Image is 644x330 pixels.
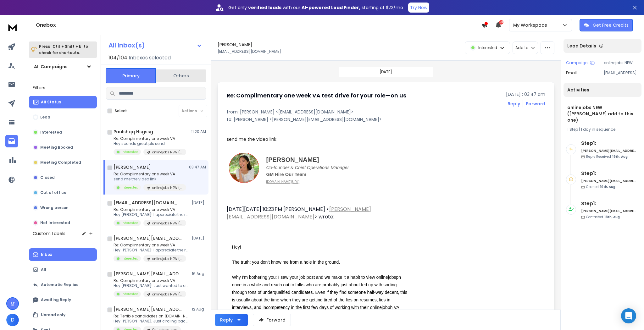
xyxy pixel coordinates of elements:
p: Inbox [41,252,52,257]
p: Interested [122,256,138,261]
h6: Step 1 : [581,200,636,207]
p: Get only with our starting at $22/mo [228,4,403,11]
p: Out of office [40,190,66,195]
p: Wrong person [40,205,69,210]
p: onlinejobs NEW ([PERSON_NAME] add to this one) [152,256,182,261]
p: Re: Terrible candidates on [DOMAIN_NAME] [114,314,189,319]
p: [DATE] [192,200,206,205]
h1: [PERSON_NAME][EMAIL_ADDRESS][DOMAIN_NAME] [114,235,183,241]
p: onlinejobs NEW ([PERSON_NAME] add to this one) [152,150,182,155]
span: 19th, Aug [612,154,628,159]
font: Co-founder & Chief Operations Manager [266,165,349,170]
button: Closed [29,171,97,184]
p: [DATE] [192,236,206,241]
p: Lead [40,115,50,120]
p: Re: Complimentary one week VA [114,207,189,212]
a: [DOMAIN_NAME][URL] [266,180,300,184]
h3: Inboxes selected [129,54,171,62]
button: All Inbox(s) [103,39,207,52]
h6: [PERSON_NAME][EMAIL_ADDRESS][DOMAIN_NAME] [581,209,636,213]
span: 104 / 104 [108,54,127,62]
span: Hey! [232,245,241,250]
h6: [PERSON_NAME][EMAIL_ADDRESS][DOMAIN_NAME] [581,179,636,183]
p: send me the video link [114,177,186,182]
h1: [PERSON_NAME][EMAIL_ADDRESS][DOMAIN_NAME] [114,271,183,277]
p: Closed [40,175,55,180]
p: Not Interested [40,220,70,225]
button: Campaign [566,60,595,65]
strong: AI-powered Lead Finder, [302,4,360,11]
div: | [567,127,638,132]
button: Awaiting Reply [29,294,97,306]
p: [DATE] : 03:47 am [506,91,545,97]
p: to: [PERSON_NAME] <[PERSON_NAME][EMAIL_ADDRESS][DOMAIN_NAME]> [227,116,545,123]
p: Contacted [586,215,620,219]
h3: Custom Labels [33,230,65,237]
p: 16 Aug [192,271,206,276]
p: My Workspace [513,22,550,28]
button: Interested [29,126,97,139]
button: D [6,314,19,326]
h1: All Campaigns [34,63,68,70]
span: Why I'm bothering you: I saw your job post and we make it a habit to view onlinejobsph once in a ... [232,275,408,317]
h1: [EMAIL_ADDRESS][DOMAIN_NAME] [114,200,183,206]
p: Opened [586,184,615,189]
p: onlinejobs NEW ([PERSON_NAME] add to this one) [152,185,182,190]
p: 12 Aug [192,307,206,312]
p: Unread only [41,312,65,317]
a: [PERSON_NAME][EMAIL_ADDRESS][DOMAIN_NAME] [227,206,371,220]
button: Primary [106,68,156,83]
h1: Paulshqq Hsgssg [114,129,153,135]
p: onlinejobs NEW ([PERSON_NAME] add to this one) [152,221,182,226]
p: [EMAIL_ADDRESS][DOMAIN_NAME] [604,70,639,75]
button: All Status [29,96,97,108]
p: onlinejobs NEW ([PERSON_NAME] add to this one) [604,60,639,65]
div: [DATE][DATE] 10:23 PM [PERSON_NAME] < > wrote: [227,206,410,221]
span: 1 day in sequence [581,127,615,132]
p: Hey sounds great pls send [114,141,186,146]
p: Meeting Booked [40,145,73,150]
p: [DATE] [380,69,392,74]
img: AIorK4x8r-CNEOs8flU1e1eEI27Vzqbgsh4xu3CflsIuNQaJuRjHdmTXQC6wOzEJR693QdbiIOQjY6wZju23 [229,153,259,183]
p: Campaign [566,60,588,65]
p: Add to [515,45,528,50]
p: Re: Complimentary one week VA [114,172,186,177]
div: Activities [563,83,641,97]
p: Interested [122,185,138,190]
p: Hey [PERSON_NAME]! Just wanted to circle back [114,283,189,288]
p: Hey [PERSON_NAME]! I appreciate the response. [114,212,189,217]
button: Not Interested [29,217,97,229]
p: [EMAIL_ADDRESS][DOMAIN_NAME] [218,49,281,54]
p: Interested [40,130,62,135]
p: 03:47 AM [189,165,206,170]
h6: Step 1 : [581,170,636,177]
font: [PERSON_NAME] [266,156,319,163]
p: Interested [122,221,138,225]
button: Forward [253,314,291,326]
button: All Campaigns [29,60,97,73]
span: 50 [499,20,503,25]
span: The truth: you don't know me from a hole in the ground. [232,260,340,265]
p: All Status [41,100,61,105]
button: Reply [215,314,248,326]
h6: [PERSON_NAME][EMAIL_ADDRESS][DOMAIN_NAME] [581,148,636,153]
button: Reply [508,101,520,107]
p: Interested [478,45,497,50]
button: Meeting Booked [29,141,97,154]
button: Others [156,69,206,83]
p: Hey [PERSON_NAME]! I appreciate the response. [114,248,189,253]
p: Meeting Completed [40,160,81,165]
h1: Onebox [36,21,481,29]
p: 11:20 AM [191,129,206,134]
button: Unread only [29,309,97,321]
h1: [PERSON_NAME] [218,41,252,48]
div: Open Intercom Messenger [621,308,636,323]
p: All [41,267,46,272]
div: Forward [526,101,545,107]
button: Automatic Replies [29,278,97,291]
h3: Filters [29,83,97,92]
p: Email [566,70,577,75]
button: Lead [29,111,97,124]
button: Try Now [408,3,429,13]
